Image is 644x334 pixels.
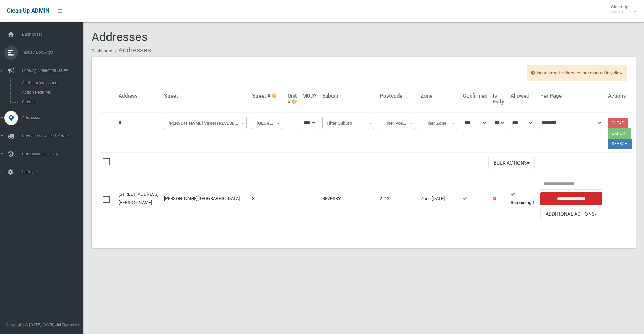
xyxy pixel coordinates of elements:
[302,93,317,99] h4: MUD?
[611,9,628,15] small: Admin
[20,169,88,174] span: Settings
[252,117,282,129] span: Filter Street #
[119,93,158,99] h4: Address
[166,118,245,128] span: Isabella Street (REVESBY)
[55,322,80,327] strong: Jet Dynamics
[287,93,297,105] h4: Unit #
[508,173,538,224] td: 1
[20,151,88,156] span: Communication Log
[421,93,457,99] h4: Zone
[92,30,148,44] span: Addresses
[20,68,88,73] span: Booking Collection Issues
[7,8,49,14] span: Clean Up ADMIN
[510,200,532,205] strong: Remaining:
[20,50,88,55] span: Tasks / Bookings
[322,117,374,129] span: Filter Suburb
[322,93,374,99] h4: Suburb
[421,117,457,129] span: Filter Zone
[608,118,628,128] a: Clear
[377,173,418,224] td: 2212
[510,93,535,99] h4: Allowed
[540,208,602,220] button: Additional Actions
[20,90,83,95] span: Action Required
[608,128,631,139] button: Export
[20,32,88,37] span: Dashboard
[20,100,83,105] span: Closed
[319,173,377,224] td: REVESBY
[380,117,415,129] span: Filter Postcode
[493,93,505,105] h4: Is Early
[488,157,535,169] button: Bulk Actions
[380,93,415,99] h4: Postcode
[540,93,602,99] h4: Per Page
[113,44,151,57] li: Addresses
[422,118,456,128] span: Filter Zone
[254,118,280,128] span: Filter Street #
[20,80,83,85] span: All Reported Issues
[6,322,54,327] span: Copyright © [DATE]-[DATE]
[324,118,372,128] span: Filter Suburb
[608,139,632,149] button: Search
[20,133,88,138] span: Drivers, Trucks and Routes
[527,65,627,81] span: Unconfirmed addresses are marked in yellow.
[249,173,285,224] td: 3
[463,93,487,99] h4: Confirmed
[608,4,635,15] span: Clean Up
[92,49,112,53] a: Dashboard
[164,117,247,129] span: Isabella Street (REVESBY)
[164,93,247,99] h4: Street
[161,173,249,224] td: [PERSON_NAME][GEOGRAPHIC_DATA]
[252,93,282,99] h4: Street #
[608,93,632,99] h4: Actions
[20,115,88,120] span: Addresses
[418,173,460,224] td: Zone [DATE]
[381,118,413,128] span: Filter Postcode
[119,192,158,205] a: [STREET_ADDRESS][PERSON_NAME]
